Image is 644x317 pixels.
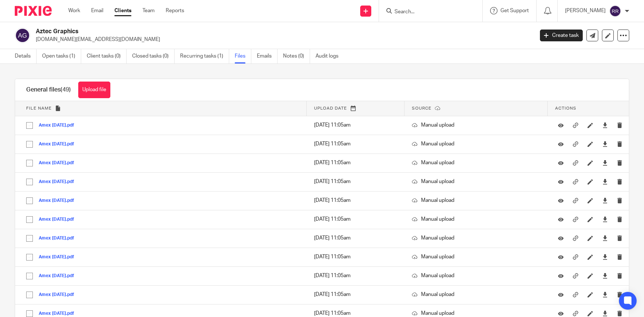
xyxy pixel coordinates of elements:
[314,121,397,129] p: [DATE] 11:05am
[36,36,529,43] p: [DOMAIN_NAME][EMAIL_ADDRESS][DOMAIN_NAME]
[602,140,608,148] a: Download
[87,49,127,63] a: Client tasks (0)
[314,159,397,166] p: [DATE] 11:05am
[602,272,608,279] a: Download
[283,49,310,63] a: Notes (0)
[602,310,608,317] a: Download
[314,253,397,261] p: [DATE] 11:05am
[15,28,30,43] img: svg%3E
[23,213,37,227] input: Select
[412,291,540,298] p: Manual upload
[412,121,540,129] p: Manual upload
[132,49,175,63] a: Closed tasks (0)
[602,121,608,129] a: Download
[39,292,80,297] button: Amex [DATE].pdf
[565,7,606,14] p: [PERSON_NAME]
[540,30,583,41] a: Create task
[39,217,80,222] button: Amex [DATE].pdf
[39,273,80,279] button: Amex [DATE].pdf
[15,49,37,63] a: Details
[412,178,540,185] p: Manual upload
[36,28,430,35] h2: Aztec Graphics
[602,197,608,204] a: Download
[78,82,110,98] button: Upload file
[314,234,397,242] p: [DATE] 11:05am
[15,6,52,16] img: Pixie
[314,216,397,223] p: [DATE] 11:05am
[609,5,621,17] img: svg%3E
[500,8,529,13] span: Get Support
[91,7,103,14] a: Email
[23,137,37,151] input: Select
[602,291,608,298] a: Download
[39,311,80,316] button: Amex [DATE].pdf
[412,140,540,148] p: Manual upload
[316,49,344,63] a: Audit logs
[314,140,397,148] p: [DATE] 11:05am
[68,7,80,14] a: Work
[412,253,540,261] p: Manual upload
[23,118,37,132] input: Select
[602,178,608,185] a: Download
[23,175,37,189] input: Select
[555,106,576,110] span: Actions
[314,291,397,298] p: [DATE] 11:05am
[39,236,80,241] button: Amex [DATE].pdf
[23,269,37,283] input: Select
[314,310,397,317] p: [DATE] 11:05am
[114,7,131,14] a: Clients
[394,9,460,15] input: Search
[23,194,37,208] input: Select
[39,123,80,128] button: Amex [DATE].pdf
[602,159,608,166] a: Download
[39,179,80,185] button: Amex [DATE].pdf
[412,197,540,204] p: Manual upload
[412,216,540,223] p: Manual upload
[412,106,431,110] span: Source
[412,234,540,242] p: Manual upload
[314,197,397,204] p: [DATE] 11:05am
[180,49,229,63] a: Recurring tasks (1)
[39,198,80,203] button: Amex [DATE].pdf
[142,7,155,14] a: Team
[26,86,71,94] h1: General files
[314,106,347,110] span: Upload date
[39,255,80,260] button: Amex [DATE].pdf
[235,49,251,63] a: Files
[23,156,37,170] input: Select
[412,159,540,166] p: Manual upload
[39,142,80,147] button: Amex [DATE].pdf
[412,272,540,279] p: Manual upload
[61,87,71,93] span: (49)
[314,272,397,279] p: [DATE] 11:05am
[314,178,397,185] p: [DATE] 11:05am
[39,161,80,166] button: Amex [DATE].pdf
[26,106,52,110] span: File name
[23,288,37,302] input: Select
[602,234,608,242] a: Download
[412,310,540,317] p: Manual upload
[602,253,608,261] a: Download
[23,231,37,245] input: Select
[23,250,37,264] input: Select
[257,49,278,63] a: Emails
[166,7,184,14] a: Reports
[602,216,608,223] a: Download
[42,49,81,63] a: Open tasks (1)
